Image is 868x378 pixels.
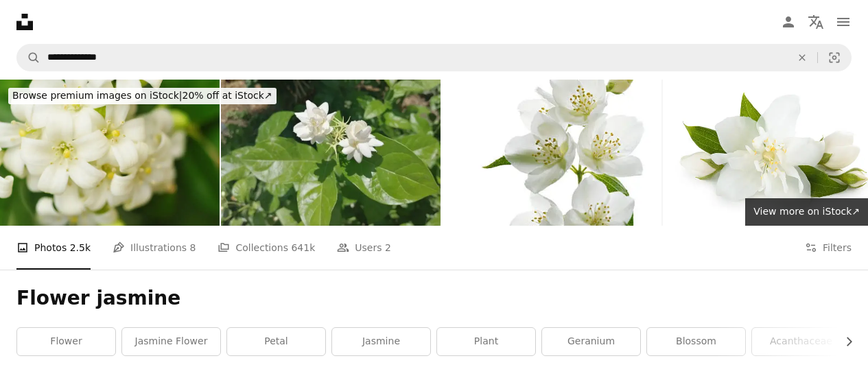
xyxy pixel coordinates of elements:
[122,328,220,355] a: jasmine flower
[16,44,852,71] form: Find visuals sitewide
[787,45,817,71] button: Clear
[753,206,860,217] span: View more on iStock ↗
[802,8,830,36] button: Language
[337,226,391,270] a: Users 2
[218,226,315,270] a: Collections 641k
[227,328,325,355] a: petal
[818,45,851,71] button: Visual search
[332,328,430,355] a: jasmine
[830,8,857,36] button: Menu
[775,8,802,36] a: Log in / Sign up
[16,286,852,311] h1: Flower jasmine
[385,240,391,255] span: 2
[113,226,196,270] a: Illustrations 8
[16,14,33,30] a: Home — Unsplash
[752,328,850,355] a: acanthaceae
[437,328,535,355] a: plant
[291,240,315,255] span: 641k
[745,198,868,226] a: View more on iStock↗
[442,80,661,226] img: jasmine blossoms
[17,45,40,71] button: Search Unsplash
[221,80,441,226] img: Arabian jasmine - Plants. 2 jasmine's very grown and others fallen down
[12,90,182,101] span: Browse premium images on iStock |
[17,328,115,355] a: flower
[542,328,640,355] a: geranium
[12,90,272,101] span: 20% off at iStock ↗
[190,240,196,255] span: 8
[836,328,852,355] button: scroll list to the right
[647,328,745,355] a: blossom
[805,226,852,270] button: Filters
